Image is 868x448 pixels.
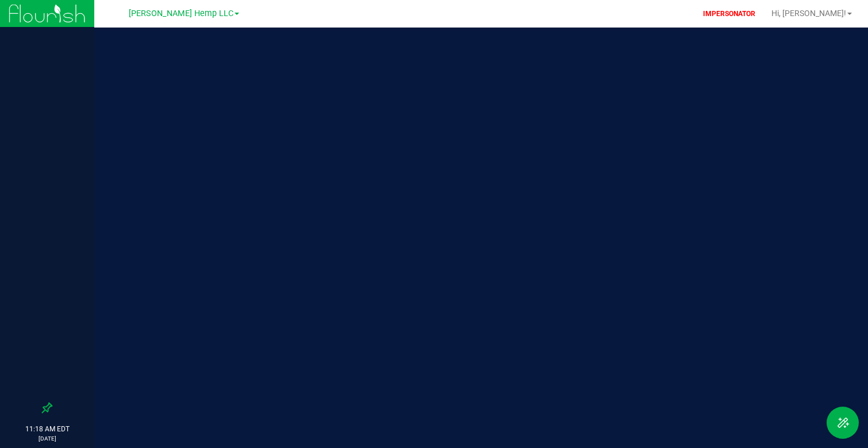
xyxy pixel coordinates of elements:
[698,9,760,19] p: IMPERSONATOR
[41,402,53,414] label: Pin the sidebar to full width on large screens
[129,9,233,18] span: [PERSON_NAME] Hemp LLC
[5,424,89,434] p: 11:18 AM EDT
[5,434,89,443] p: [DATE]
[827,407,859,439] button: Toggle Menu
[771,9,846,18] span: Hi, [PERSON_NAME]!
